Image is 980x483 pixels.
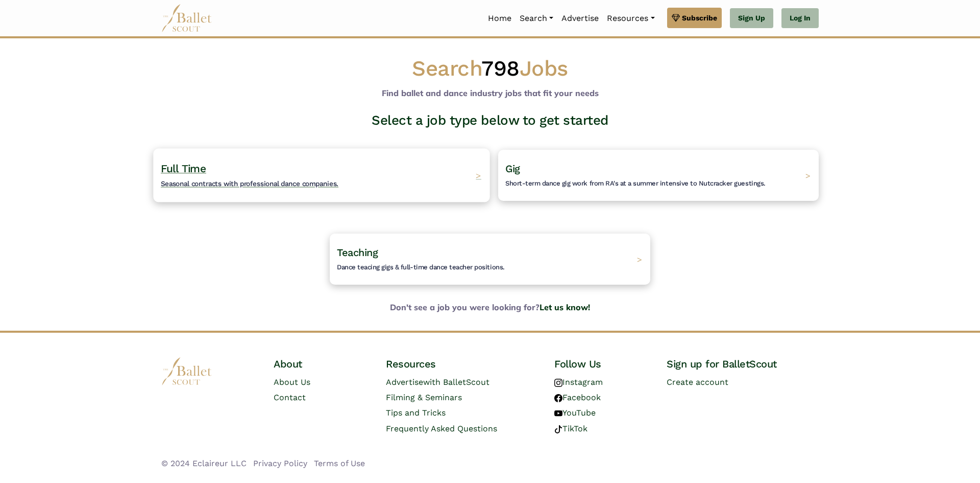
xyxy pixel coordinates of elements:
[730,8,773,29] a: Sign Up
[337,246,378,259] span: Teaching
[516,8,557,29] a: Search
[386,357,538,371] h4: Resources
[554,408,596,418] a: YouTube
[314,458,365,468] a: Terms of Use
[667,377,728,387] a: Create account
[253,458,307,468] a: Privacy Policy
[505,179,766,187] span: Short-term dance gig work from RA's at a summer intensive to Nutcracker guestings.
[161,55,819,83] h1: Search Jobs
[386,393,462,402] a: Filming & Seminars
[805,170,811,180] span: >
[557,8,603,29] a: Advertise
[161,150,482,201] a: Full TimeSeasonal contracts with professional dance companies. >
[682,12,717,24] span: Subscribe
[161,357,212,385] img: logo
[161,457,247,470] li: © 2024 Eclaireur LLC
[554,409,562,418] img: youtube logo
[484,8,516,29] a: Home
[603,8,658,29] a: Resources
[498,150,819,201] a: GigShort-term dance gig work from RA's at a summer intensive to Nutcracker guestings. >
[476,170,481,180] span: >
[667,357,819,371] h4: Sign up for BalletScout
[637,254,642,264] span: >
[161,179,338,188] span: Seasonal contracts with professional dance companies.
[481,56,520,81] span: 798
[337,263,505,271] span: Dance teacing gigs & full-time dance teacher positions.
[554,357,650,371] h4: Follow Us
[672,12,680,24] img: gem.svg
[330,234,650,285] a: TeachingDance teacing gigs & full-time dance teacher positions. >
[274,377,310,387] a: About Us
[540,302,590,312] a: Let us know!
[667,8,722,28] a: Subscribe
[274,357,370,371] h4: About
[386,377,489,387] a: Advertisewith BalletScout
[505,163,520,175] span: Gig
[382,88,599,98] b: Find ballet and dance industry jobs that fit your needs
[554,394,562,402] img: facebook logo
[554,379,562,387] img: instagram logo
[386,424,497,433] a: Frequently Asked Questions
[554,425,562,433] img: tiktok logo
[554,377,603,387] a: Instagram
[781,8,819,29] a: Log In
[153,112,827,129] h3: Select a job type below to get started
[554,393,601,402] a: Facebook
[386,408,446,418] a: Tips and Tricks
[554,424,587,433] a: TikTok
[274,393,306,402] a: Contact
[423,377,489,387] span: with BalletScout
[161,162,206,175] span: Full Time
[153,301,827,314] b: Don't see a job you were looking for?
